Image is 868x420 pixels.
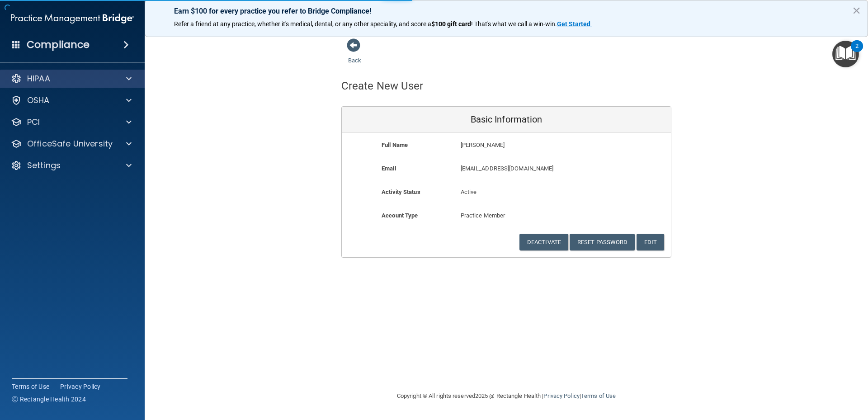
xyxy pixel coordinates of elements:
[382,142,408,148] b: Full Name
[60,382,101,391] a: Privacy Policy
[431,20,471,28] strong: $100 gift card
[11,138,132,149] a: OfficeSafe University
[581,392,616,399] a: Terms of Use
[557,20,590,28] strong: Get Started
[382,189,420,195] b: Activity Status
[543,392,579,399] a: Privacy Policy
[832,41,859,67] button: Open Resource Center, 2 new notifications
[461,210,552,221] p: Practice Member
[12,395,86,404] span: Ⓒ Rectangle Health 2024
[852,3,861,18] button: Close
[27,38,90,51] h4: Compliance
[637,234,664,250] button: Edit
[461,140,605,151] p: [PERSON_NAME]
[342,107,671,133] div: Basic Information
[11,73,132,84] a: HIPAA
[11,9,134,28] img: PMB logo
[12,382,49,391] a: Terms of Use
[461,187,552,198] p: Active
[27,95,50,106] p: OSHA
[471,20,557,28] span: ! That's what we call a win-win.
[27,138,113,149] p: OfficeSafe University
[855,46,859,58] div: 2
[382,165,396,172] b: Email
[174,20,431,28] span: Refer a friend at any practice, whether it's medical, dental, or any other speciality, and score a
[519,234,568,250] button: Deactivate
[11,95,132,106] a: OSHA
[461,163,605,174] p: [EMAIL_ADDRESS][DOMAIN_NAME]
[382,212,418,219] b: Account Type
[27,160,61,171] p: Settings
[557,20,592,28] a: Get Started
[11,160,132,171] a: Settings
[570,234,635,250] button: Reset Password
[348,46,361,64] a: Back
[341,80,424,92] h4: Create New User
[341,382,671,411] div: Copyright © All rights reserved 2025 @ Rectangle Health | |
[27,73,50,84] p: HIPAA
[174,7,839,15] p: Earn $100 for every practice you refer to Bridge Compliance!
[27,117,40,127] p: PCI
[11,117,132,127] a: PCI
